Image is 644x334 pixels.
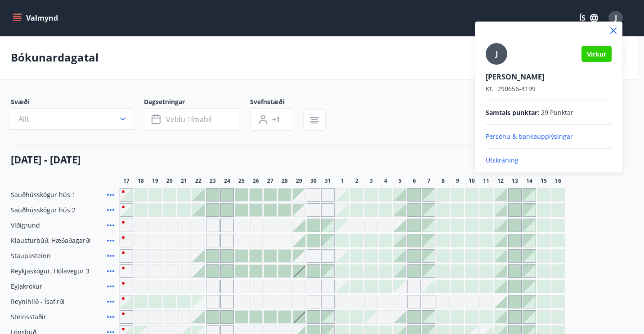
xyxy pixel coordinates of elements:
[486,108,539,117] span: Samtals punktar :
[486,84,612,93] p: 290656-4199
[541,108,573,117] span: 29 Punktar
[486,84,494,93] span: Kt.
[486,156,612,165] p: Útskráning
[587,50,606,58] span: Virkur
[486,72,612,82] p: [PERSON_NAME]
[486,132,612,141] p: Persónu & bankaupplýsingar
[496,49,498,59] span: J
